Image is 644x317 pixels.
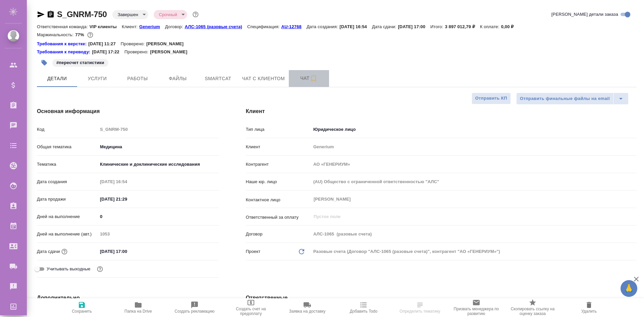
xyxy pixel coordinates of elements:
[246,161,311,168] p: Контрагент
[37,49,92,55] a: Требования к переводу:
[398,24,430,29] p: [DATE] 17:00
[335,298,392,317] button: Добавить Todo
[37,294,219,302] h4: Дополнительно
[37,10,45,18] button: Скопировать ссылку для ЯМессенджера
[281,24,307,29] p: AU-12768
[98,141,219,153] div: Медицина
[247,24,281,29] p: Спецификация:
[121,74,154,83] span: Работы
[98,212,219,221] input: ✎ Введи что-нибудь
[311,142,637,152] input: Пустое поле
[37,107,219,115] h4: Основная информация
[88,41,121,47] p: [DATE] 11:27
[307,24,339,29] p: Дата создания:
[75,32,86,37] p: 77%
[37,231,98,237] p: Дней на выполнение (авт.)
[452,307,500,316] span: Призвать менеджера по развитию
[165,24,185,29] p: Договор:
[561,298,617,317] button: Удалить
[37,161,98,168] p: Тематика
[116,12,140,17] button: Завершен
[86,31,95,39] button: 867817.52 RUB; 11695.70 UAH;
[520,95,610,103] span: Отправить финальные файлы на email
[246,294,637,302] h4: Ответственные
[54,298,110,317] button: Сохранить
[122,24,139,29] p: Клиент:
[72,309,92,314] span: Сохранить
[139,23,165,29] a: Generium
[311,159,637,169] input: Пустое поле
[37,32,75,37] p: Маржинальность:
[166,298,223,317] button: Создать рекламацию
[110,298,166,317] button: Папка на Drive
[551,11,618,18] span: [PERSON_NAME] детали заказа
[310,74,318,83] svg: Подписаться
[311,177,637,187] input: Пустое поле
[157,12,179,17] button: Срочный
[98,177,156,187] input: Пустое поле
[246,197,311,203] p: Контактное лицо
[508,307,557,316] span: Скопировать ссылку на оценку заказа
[150,49,192,55] p: [PERSON_NAME]
[37,49,92,55] div: Нажми, чтобы открыть папку с инструкцией
[98,247,156,256] input: ✎ Введи что-нибудь
[246,144,311,150] p: Клиент
[37,248,60,255] p: Дата сдачи
[37,24,90,29] p: Ответственная команда:
[56,59,104,66] p: #пересчет статистики
[281,23,307,29] a: AU-12768
[504,298,561,317] button: Скопировать ссылку на оценку заказа
[185,24,247,29] p: АЛС-1065 (разовые счета)
[202,74,234,83] span: Smartcat
[372,24,398,29] p: Дата сдачи:
[480,24,501,29] p: К оплате:
[37,213,98,220] p: Дней на выполнение
[37,178,98,185] p: Дата создания
[311,229,637,239] input: Пустое поле
[448,298,504,317] button: Призвать менеджера по развитию
[227,307,275,316] span: Создать счет на предоплату
[124,309,152,314] span: Папка на Drive
[246,126,311,133] p: Тип лица
[98,159,219,170] div: Клинические и доклинические исследования
[246,214,311,221] p: Ответственный за оплату
[112,10,148,19] div: Завершен
[90,24,122,29] p: VIP клиенты
[313,213,621,221] input: Пустое поле
[81,74,113,83] span: Услуги
[154,10,187,19] div: Завершен
[246,231,311,237] p: Договор
[223,298,279,317] button: Создать счет на предоплату
[311,246,637,257] div: Разовые счета (Договор "АЛС-1065 (разовые счета)", контрагент "АО «ГЕНЕРИУМ»")
[60,247,69,256] button: Если добавить услуги и заполнить их объемом, то дата рассчитается автоматически
[121,41,147,47] p: Проверено:
[246,248,261,255] p: Проект
[246,178,311,185] p: Наше юр. лицо
[52,59,109,65] span: пересчет статистики
[279,298,335,317] button: Заявка на доставку
[191,10,200,19] button: Доп статусы указывают на важность/срочность заказа
[47,10,55,18] button: Скопировать ссылку
[98,194,156,204] input: ✎ Введи что-нибудь
[41,74,73,83] span: Детали
[124,49,150,55] p: Проверено:
[623,281,635,296] span: 🙏
[339,24,372,29] p: [DATE] 16:54
[146,41,189,47] p: [PERSON_NAME]
[92,49,124,55] p: [DATE] 17:22
[311,124,637,135] div: Юридическое лицо
[37,144,98,150] p: Общая тематика
[37,41,88,47] div: Нажми, чтобы открыть папку с инструкцией
[98,229,219,239] input: Пустое поле
[516,93,629,105] div: split button
[37,55,52,70] button: Добавить тэг
[98,124,219,134] input: Пустое поле
[57,10,107,19] a: S_GNRM-750
[516,93,613,105] button: Отправить финальные файлы на email
[246,107,637,115] h4: Клиент
[47,266,91,272] span: Учитывать выходные
[621,280,637,297] button: 🙏
[581,309,597,314] span: Удалить
[445,24,480,29] p: 3 897 012,79 ₽
[175,309,215,314] span: Создать рекламацию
